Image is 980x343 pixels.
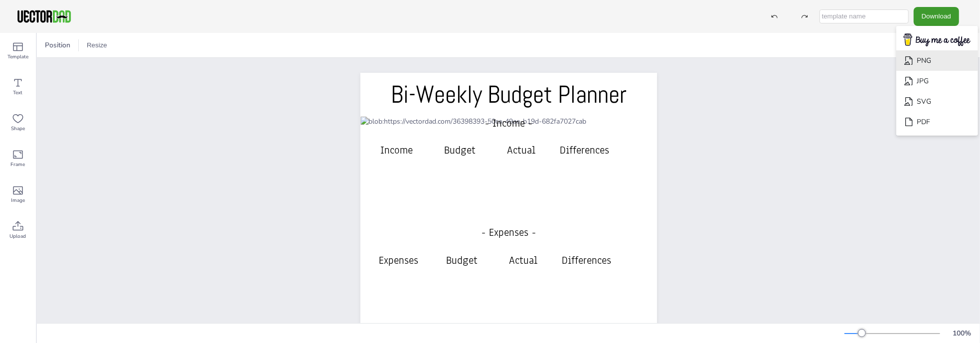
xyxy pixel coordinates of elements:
[43,40,72,50] span: Position
[11,161,25,169] span: Frame
[896,50,978,71] li: PNG
[7,53,28,61] span: Template
[950,329,974,338] div: 100 %
[16,9,72,24] img: VectorDad-1.png
[11,196,25,204] span: Image
[13,89,23,97] span: Text
[896,91,978,112] li: SVG
[819,9,909,23] input: template name
[83,37,111,53] button: Resize
[391,79,627,110] span: Bi-Weekly Budget Planner
[381,143,610,157] span: Income Budget Actual Differences
[896,26,978,136] ul: Download
[11,125,25,133] span: Shape
[10,232,26,240] span: Upload
[379,253,612,267] span: Expenses Budget Actual Differences
[482,225,536,239] span: - Expenses -
[485,116,532,130] span: - Income -
[896,112,978,132] li: PDF
[914,7,959,25] button: Download
[897,30,977,50] img: buymecoffee.png
[896,71,978,91] li: JPG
